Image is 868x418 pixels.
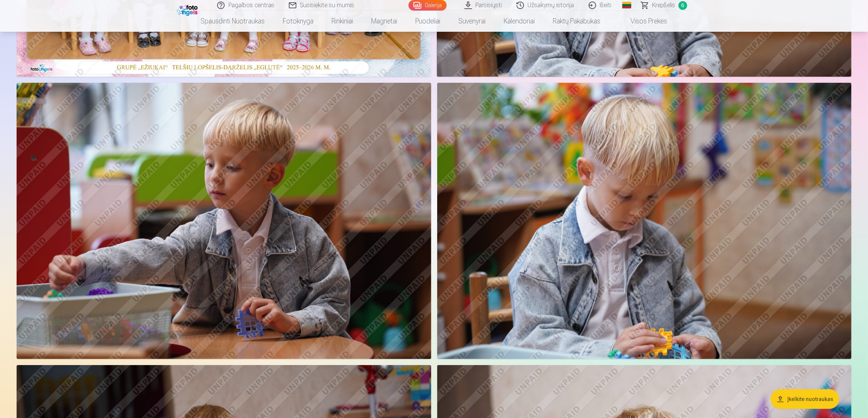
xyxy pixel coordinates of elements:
[771,389,839,409] button: Įkelkite nuotraukas
[323,11,362,32] a: Rinkiniai
[192,11,274,32] a: Spausdinti nuotraukas
[610,11,677,32] a: Visos prekės
[362,11,407,32] a: Magnetai
[450,11,495,32] a: Suvenyrai
[407,11,450,32] a: Puodeliai
[177,3,200,16] img: /fa2
[652,1,675,10] span: Krepšelis
[678,1,687,10] span: 6
[544,11,610,32] a: Raktų pakabukas
[495,11,544,32] a: Kalendoriai
[274,11,323,32] a: Fotoknyga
